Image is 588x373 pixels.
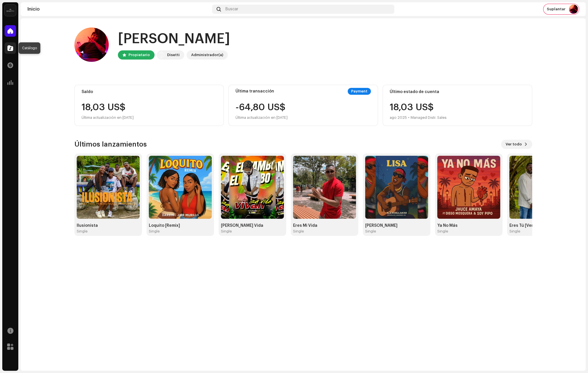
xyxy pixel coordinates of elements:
div: [PERSON_NAME] Vida [221,223,284,228]
div: Inicio [27,7,210,11]
div: [PERSON_NAME] [365,223,428,228]
div: Ilusionista [77,223,140,228]
img: 4ca3296f-a566-46ad-b023-b0de9787b5dd [221,156,284,219]
span: Ver todo [506,139,522,150]
div: Propietario [128,52,150,58]
div: Última transacción [235,89,274,94]
div: Ya No Más [437,223,500,228]
img: 6c183ee9-b41e-4dc9-9798-37b6290c0fb0 [569,5,578,14]
span: Buscar [225,7,238,11]
div: Eres Mi Vida [293,223,356,228]
div: Loquito [Remix] [149,223,212,228]
div: Single [293,229,304,234]
div: ago 2025 [390,114,407,121]
img: 414242b6-08c9-450a-bc7f-198ff63c5bf5 [77,156,140,219]
div: Saldo [82,90,217,94]
div: Eres Tú [Versión Salsa Urbana] [509,223,572,228]
img: 02a7c2d3-3c89-4098-b12f-2ff2945c95ee [5,5,16,16]
div: Última actualización en [DATE] [82,114,217,121]
re-o-card-value: Saldo [74,85,224,126]
div: Managed Distr. Sales [411,114,447,121]
re-o-card-value: Último estado de cuenta [383,85,532,126]
img: 3d53a53a-6a0c-41f9-82c0-a6ade8b0fb66 [509,156,572,219]
img: 852799fe-bfd2-4f04-a587-973ef3a404ee [437,156,500,219]
img: 6c183ee9-b41e-4dc9-9798-37b6290c0fb0 [74,27,109,62]
img: ba55d059-22bf-42ba-80f8-b8b8e090ee2a [293,156,356,219]
button: Ver todo [501,140,532,149]
img: bc271654-d5c8-450c-b379-5e2b11fb1328 [365,156,428,219]
div: Último estado de cuenta [390,90,525,94]
div: Single [509,229,520,234]
h3: Últimos lanzamientos [74,140,147,149]
div: Single [437,229,448,234]
img: 728d6849-12bc-4064-9c2b-6920b4561115 [149,156,212,219]
div: Single [77,229,88,234]
img: 02a7c2d3-3c89-4098-b12f-2ff2945c95ee [158,52,165,58]
div: Administrador(a) [191,52,223,58]
span: Suplantar [547,7,565,11]
div: Disetti [167,52,180,58]
div: Single [221,229,232,234]
div: Single [149,229,160,234]
div: Última actualización en [DATE] [235,114,288,121]
div: • [408,114,409,121]
div: Single [365,229,376,234]
div: Payment [348,88,371,95]
div: [PERSON_NAME] [118,30,230,48]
